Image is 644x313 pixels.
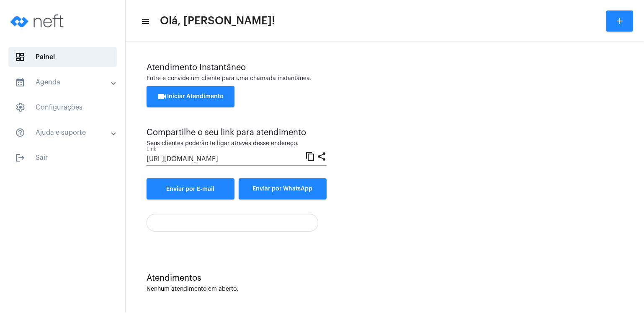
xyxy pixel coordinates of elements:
mat-icon: sidenav icon [15,77,25,87]
mat-panel-title: Agenda [15,77,112,87]
mat-icon: content_copy [305,151,315,161]
mat-icon: sidenav icon [141,16,149,26]
mat-icon: add [615,16,625,26]
mat-expansion-panel-header: sidenav iconAjuda e suporte [5,123,125,143]
span: Configurações [8,97,117,117]
mat-icon: sidenav icon [15,153,25,163]
button: Iniciar Atendimento [147,86,234,107]
button: Enviar por WhatsApp [239,178,327,199]
span: sidenav icon [15,102,25,112]
mat-panel-title: Ajuda e suporte [15,128,112,138]
span: Olá, [PERSON_NAME]! [160,14,275,28]
span: Enviar por WhatsApp [253,186,313,192]
div: Seus clientes poderão te ligar através desse endereço. [147,141,327,147]
mat-expansion-panel-header: sidenav iconAgenda [5,72,125,92]
span: Iniciar Atendimento [157,94,224,99]
a: Enviar por E-mail [147,178,234,199]
img: logo-neft-novo-2.png [7,4,70,38]
mat-icon: videocam [157,91,167,102]
span: Sair [8,148,117,168]
mat-icon: sidenav icon [15,128,25,138]
div: Nenhum atendimento em aberto. [147,286,623,292]
div: Entre e convide um cliente para uma chamada instantânea. [147,76,623,82]
div: Atendimento Instantâneo [147,63,623,72]
mat-icon: share [317,151,327,161]
div: Compartilhe o seu link para atendimento [147,128,327,137]
span: Painel [8,47,117,67]
span: sidenav icon [15,52,25,62]
div: Atendimentos [147,274,623,283]
span: Enviar por E-mail [167,186,215,192]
